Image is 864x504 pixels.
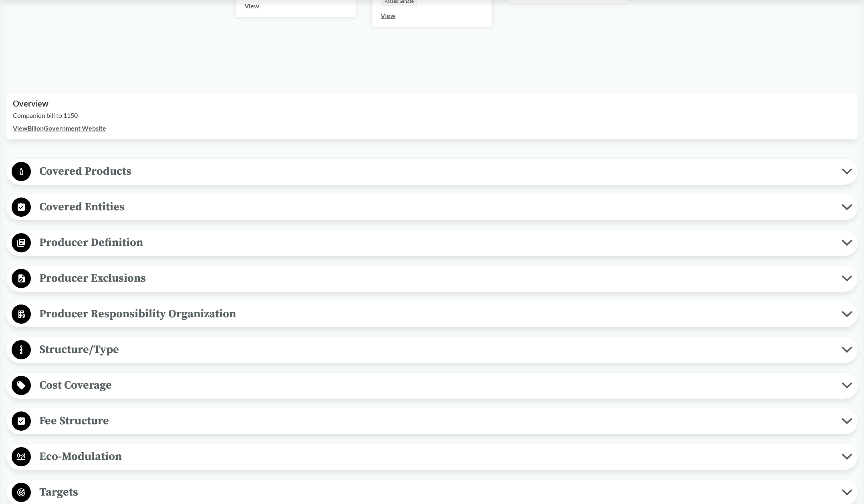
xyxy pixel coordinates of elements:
[381,12,396,19] a: View
[9,197,855,218] button: Covered Entities
[13,111,851,120] p: Companion bill to 1150
[9,482,855,503] button: Targets
[31,305,842,323] span: Producer Responsibility Organization
[31,412,842,430] span: Fee Structure
[9,447,855,467] button: Eco-Modulation
[9,268,855,289] button: Producer Exclusions
[31,483,842,501] span: Targets
[9,233,855,253] button: Producer Definition
[31,198,842,216] span: Covered Entities
[31,376,842,394] span: Cost Coverage
[13,99,851,108] h2: Overview
[31,162,842,180] span: Covered Products
[31,269,842,287] span: Producer Exclusions
[9,304,855,325] button: Producer Responsibility Organization
[9,340,855,360] button: Structure/Type
[13,124,106,132] a: ViewBillonGovernment Website
[31,448,842,466] span: Eco-Modulation
[244,2,259,10] a: View
[9,375,855,396] button: Cost Coverage
[9,161,855,182] button: Covered Products
[9,411,855,431] button: Fee Structure
[31,234,842,252] span: Producer Definition
[31,341,842,359] span: Structure/Type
